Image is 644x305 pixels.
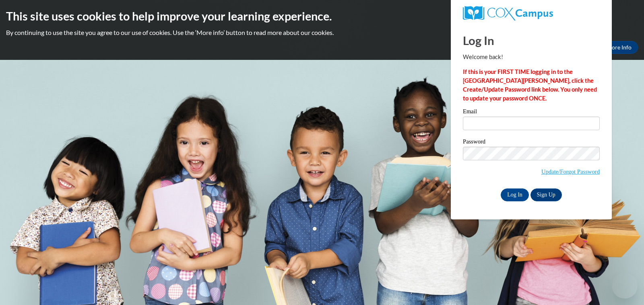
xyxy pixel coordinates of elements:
label: Password [463,139,600,147]
input: Log In [501,188,529,201]
img: COX Campus [463,6,553,20]
a: More Info [600,41,638,54]
a: Sign Up [530,188,562,201]
a: Update/Forgot Password [541,168,600,175]
iframe: Button to launch messaging window [612,273,638,299]
h2: This site uses cookies to help improve your learning experience. [6,8,638,24]
p: By continuing to use the site you agree to our use of cookies. Use the ‘More info’ button to read... [6,28,638,37]
label: Email [463,108,600,117]
a: COX Campus [463,6,600,20]
strong: If this is your FIRST TIME logging in to the [GEOGRAPHIC_DATA][PERSON_NAME], click the Create/Upd... [463,68,597,102]
h1: Log In [463,32,600,49]
p: Welcome back! [463,53,600,61]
